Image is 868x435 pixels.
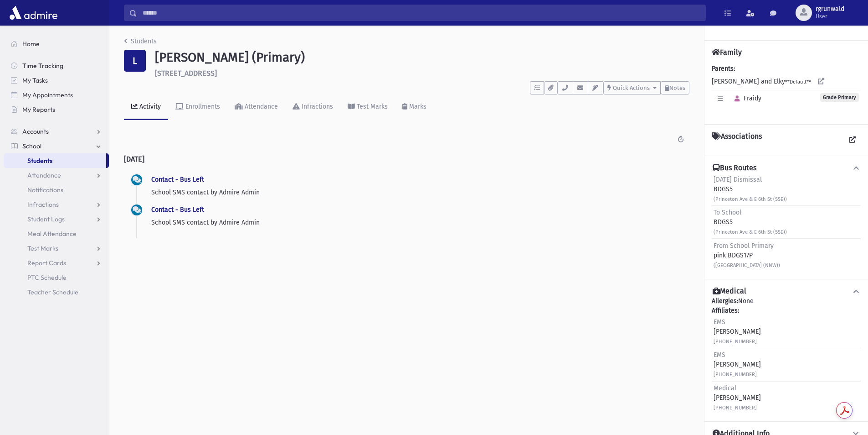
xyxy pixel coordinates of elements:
div: BDGS5 [714,208,787,236]
span: My Reports [22,105,55,114]
b: Parents: [712,65,735,73]
small: ([GEOGRAPHIC_DATA] (NNW)) [714,262,780,268]
span: My Appointments [22,91,73,99]
span: Attendance [27,171,61,179]
img: AdmirePro [7,4,60,22]
span: rgrunwald [816,5,844,13]
small: (Princeton Ave & E 6th St (SSE)) [714,229,787,235]
h1: [PERSON_NAME] (Primary) [155,50,689,65]
a: Infractions [285,94,340,120]
span: Home [22,40,40,48]
div: BDGS5 [714,175,787,204]
a: Enrollments [168,94,227,120]
a: Notifications [4,183,109,197]
p: School SMS contact by Admire Admin [151,188,682,197]
div: None [712,296,861,414]
span: Medical [714,384,736,392]
span: Test Marks [27,244,58,252]
span: Meal Attendance [27,230,77,238]
a: Students [4,153,106,168]
div: Enrollments [184,103,220,110]
button: Medical [712,287,861,296]
a: Students [124,37,157,45]
h6: [STREET_ADDRESS] [155,69,689,78]
small: (Princeton Ave & E 6th St (SSE)) [714,196,787,202]
span: To School [714,209,741,216]
button: Bus Routes [712,163,861,173]
span: Report Cards [27,259,66,267]
a: Marks [395,94,434,120]
span: EMS [714,318,725,326]
a: My Reports [4,102,109,117]
a: Home [4,37,109,51]
div: [PERSON_NAME] [714,383,761,412]
div: pink BDGS17P [714,241,780,270]
button: Quick Actions [603,81,661,94]
a: Contact - Bus Left [151,206,204,214]
a: Student Logs [4,212,109,226]
span: EMS [714,351,725,359]
b: Allergies: [712,297,738,305]
a: Attendance [4,168,109,183]
a: Report Cards [4,256,109,270]
span: Grade Primary [820,93,859,102]
h4: Associations [712,132,762,148]
a: Test Marks [4,241,109,256]
span: Teacher Schedule [27,288,78,296]
a: Infractions [4,197,109,212]
a: Teacher Schedule [4,285,109,299]
input: Search [137,5,705,21]
h4: Family [712,48,742,57]
div: Test Marks [355,103,388,110]
a: View all Associations [844,132,861,148]
h4: Medical [713,287,746,296]
span: Quick Actions [613,84,650,91]
button: Notes [661,81,689,94]
a: Accounts [4,124,109,139]
a: Attendance [227,94,285,120]
span: Student Logs [27,215,65,223]
h4: Bus Routes [713,163,756,173]
a: School [4,139,109,153]
a: Contact - Bus Left [151,176,204,183]
nav: breadcrumb [124,37,157,50]
span: From School Primary [714,242,774,250]
span: Time Tracking [22,62,63,70]
span: Notifications [27,186,63,194]
a: Test Marks [340,94,395,120]
div: Activity [138,103,161,110]
span: User [816,13,844,20]
span: Fraidy [730,94,761,102]
a: Time Tracking [4,58,109,73]
span: PTC Schedule [27,273,67,282]
div: [PERSON_NAME] [714,317,761,346]
a: My Tasks [4,73,109,88]
b: Affiliates: [712,307,739,314]
small: [PHONE_NUMBER] [714,339,757,345]
p: School SMS contact by Admire Admin [151,218,682,227]
a: Activity [124,94,168,120]
a: My Appointments [4,88,109,102]
div: Marks [407,103,426,110]
small: [PHONE_NUMBER] [714,405,757,411]
span: Infractions [27,200,59,209]
div: [PERSON_NAME] and Elky [712,64,861,117]
div: L [124,50,146,72]
small: [PHONE_NUMBER] [714,372,757,377]
span: [DATE] Dismissal [714,176,762,183]
a: PTC Schedule [4,270,109,285]
div: [PERSON_NAME] [714,350,761,379]
span: Students [27,157,52,165]
a: Meal Attendance [4,226,109,241]
span: Accounts [22,127,49,136]
span: My Tasks [22,76,48,84]
div: Infractions [300,103,333,110]
div: Attendance [243,103,278,110]
h2: [DATE] [124,147,689,171]
span: School [22,142,41,150]
span: Notes [669,84,685,91]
